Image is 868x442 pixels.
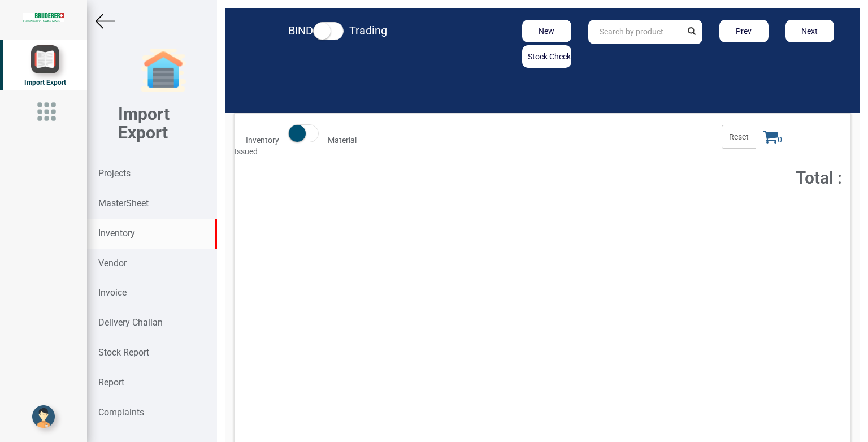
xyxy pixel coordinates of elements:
strong: Trading [349,24,387,37]
button: New [522,20,571,42]
strong: Delivery Challan [98,317,163,328]
span: Reset [722,125,756,149]
strong: Complaints [98,407,144,418]
strong: BIND [288,24,313,37]
strong: Inventory [246,136,279,145]
input: Search by product [588,20,682,44]
span: 0 [756,125,789,149]
strong: Stock Report [98,347,149,358]
button: Next [785,20,834,42]
strong: Projects [98,168,131,179]
img: garage-closed.png [141,48,186,93]
span: Import Export [24,79,66,86]
button: Stock Check [522,45,571,68]
strong: MasterSheet [98,198,149,209]
strong: Inventory [98,228,135,239]
strong: Invoice [98,287,127,298]
button: Prev [719,20,768,42]
strong: Vendor [98,258,127,268]
h2: Total : [657,168,842,187]
b: Import Export [118,104,170,142]
strong: Report [98,377,124,388]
